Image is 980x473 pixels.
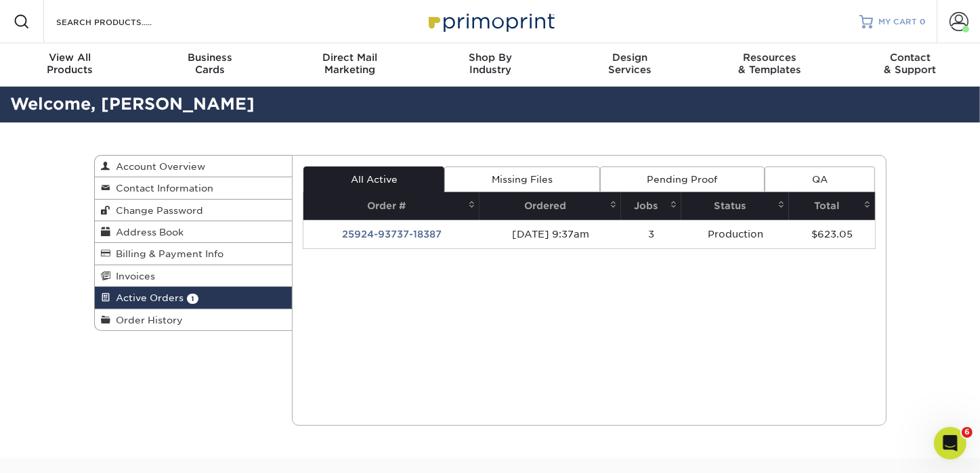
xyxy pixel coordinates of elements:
a: Order History [95,309,293,330]
a: Active Orders 1 [95,287,293,309]
a: Direct MailMarketing [280,43,420,87]
td: 25924-93737-18387 [303,220,480,248]
a: Contact Information [95,177,293,199]
a: Contact& Support [840,43,980,87]
span: Contact Information [111,183,214,194]
span: Design [560,51,700,64]
td: 3 [621,220,681,248]
th: Order # [303,192,480,220]
a: Pending Proof [600,166,765,192]
span: 1 [187,294,198,304]
div: Services [560,51,700,76]
div: Industry [420,51,560,76]
span: MY CART [878,16,917,28]
span: Contact [840,51,980,64]
span: 0 [920,17,926,26]
td: Production [681,220,789,248]
div: & Support [840,51,980,76]
th: Ordered [480,192,621,220]
span: Order History [111,315,184,325]
div: Marketing [280,51,420,76]
th: Total [789,192,874,220]
a: All Active [303,166,444,192]
a: Resources& Templates [700,43,840,87]
th: Status [681,192,789,220]
span: Change Password [111,205,204,216]
span: Resources [700,51,840,64]
td: $623.05 [789,220,874,248]
div: Cards [140,51,280,76]
span: Direct Mail [280,51,420,64]
input: SEARCH PRODUCTS..... [55,14,187,30]
iframe: Intercom live chat [934,427,966,459]
a: Invoices [95,265,293,287]
span: Business [140,51,280,64]
th: Jobs [621,192,681,220]
td: [DATE] 9:37am [480,220,621,248]
a: Billing & Payment Info [95,243,293,265]
a: Change Password [95,200,293,221]
a: Shop ByIndustry [420,43,560,87]
a: BusinessCards [140,43,280,87]
a: Account Overview [95,156,293,177]
a: DesignServices [560,43,700,87]
span: Invoices [111,271,156,281]
span: 6 [962,427,973,438]
span: Active Orders [111,292,184,303]
a: QA [765,166,874,192]
span: Address Book [111,227,184,238]
img: Primoprint [423,7,558,36]
a: Missing Files [444,166,599,192]
a: Address Book [95,221,293,243]
span: Account Overview [111,161,206,172]
span: Billing & Payment Info [111,248,224,259]
span: Shop By [420,51,560,64]
div: & Templates [700,51,840,76]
